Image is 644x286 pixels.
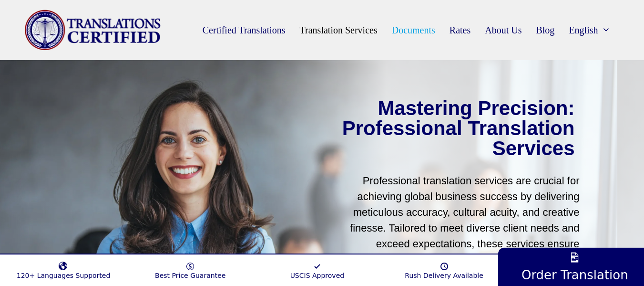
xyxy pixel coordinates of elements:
[254,257,380,279] a: USCIS Approved
[24,10,162,51] img: Translations Certified
[305,98,574,159] h1: Mastering Precision: Professional Translation Services
[442,19,478,41] a: Rates
[290,272,345,279] span: USCIS Approved
[569,26,598,34] span: English
[17,272,111,279] span: 120+ Languages Supported
[385,19,442,41] a: Documents
[161,18,620,42] nav: Primary
[405,272,483,279] span: Rush Delivery Available
[521,267,628,282] span: Order Translation
[195,19,293,41] a: Certified Translations
[127,257,254,279] a: Best Price Guarantee
[155,272,225,279] span: Best Price Guarantee
[529,19,562,41] a: Blog
[293,19,385,41] a: Translation Services
[478,19,529,41] a: About Us
[380,257,507,279] a: Rush Delivery Available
